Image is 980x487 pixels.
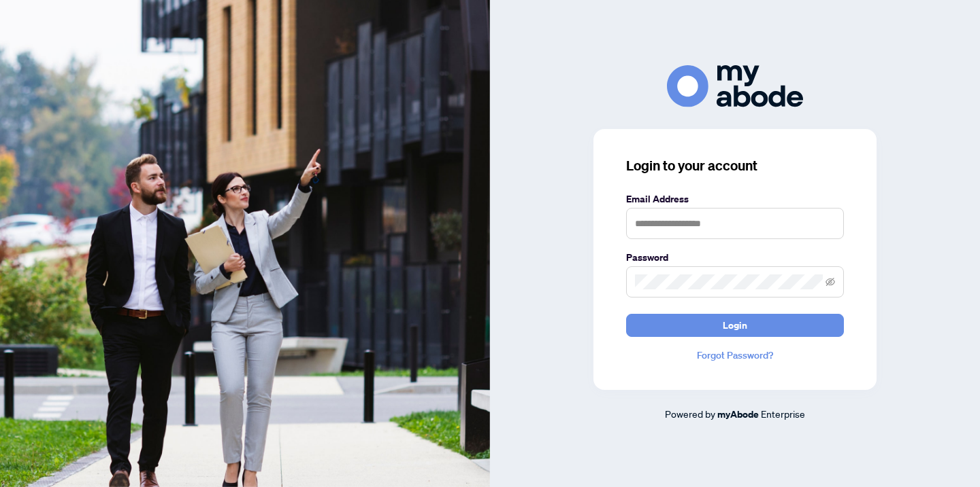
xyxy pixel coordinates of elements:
label: Password [626,250,844,265]
a: Forgot Password? [626,348,844,363]
button: Login [626,314,844,337]
label: Email Address [626,192,844,206]
a: myAbode [717,407,759,422]
span: Enterprise [761,408,805,420]
span: Powered by [665,408,715,420]
span: Login [723,314,747,336]
h3: Login to your account [626,156,844,175]
span: eye-invisible [826,277,835,287]
img: ma-logo [667,65,803,107]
